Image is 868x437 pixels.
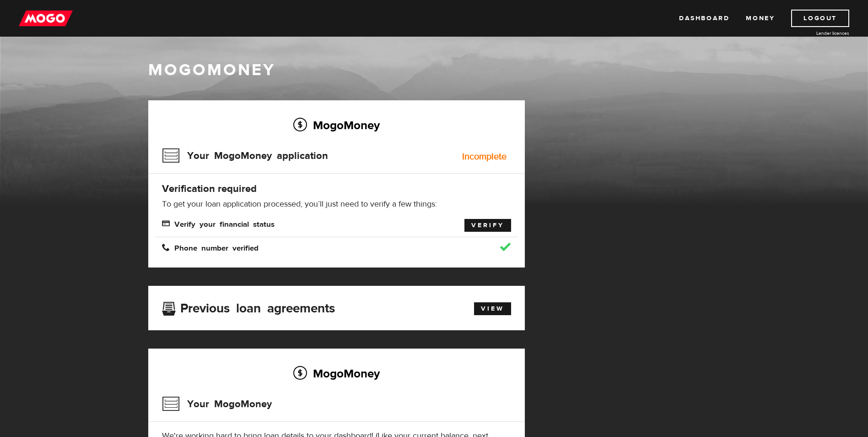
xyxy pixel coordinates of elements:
[162,301,335,313] h3: Previous loan agreements
[162,115,511,135] h2: MogoMoney
[781,30,849,37] a: Lender licences
[162,219,275,227] span: Verify your financial status
[19,10,73,27] img: mogo_logo-11ee424be714fa7cbb0f0f49df9e16ec.png
[162,243,259,251] span: Phone number verified
[474,302,511,315] a: View
[162,364,511,383] h2: MogoMoney
[679,10,729,27] a: Dashboard
[148,60,720,80] h1: MogoMoney
[464,219,511,232] a: Verify
[162,199,511,210] p: To get your loan application processed, you’ll just need to verify a few things:
[162,392,272,416] h3: Your MogoMoney
[791,10,849,27] a: Logout
[162,144,328,168] h3: Your MogoMoney application
[746,10,775,27] a: Money
[162,182,511,195] h4: Verification required
[685,224,868,437] iframe: LiveChat chat widget
[462,152,507,161] div: Incomplete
